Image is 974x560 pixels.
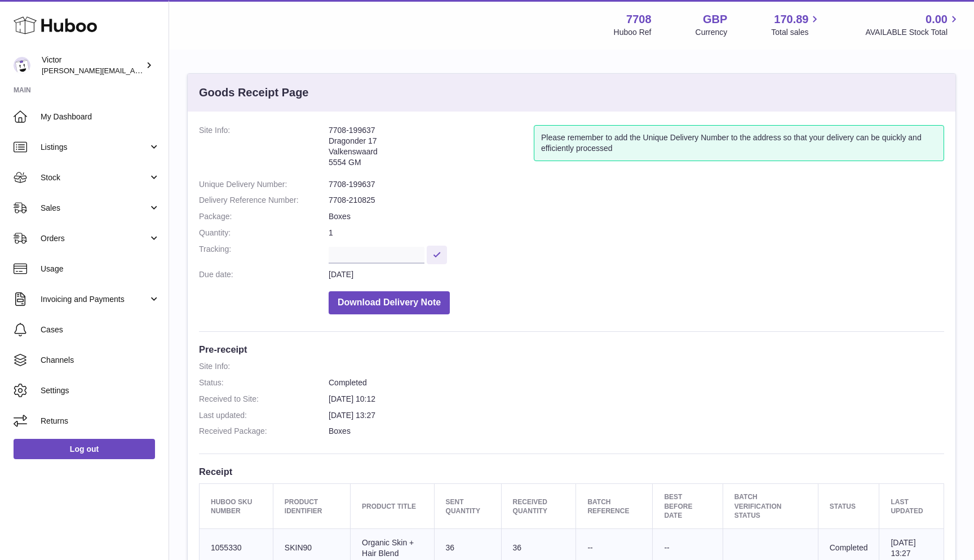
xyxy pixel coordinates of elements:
th: Best Before Date [653,484,723,529]
dd: [DATE] 13:27 [329,410,944,421]
dd: 7708-199637 [329,179,944,190]
dd: Boxes [329,211,944,222]
h3: Receipt [199,465,944,478]
th: Sent Quantity [434,484,501,529]
span: Usage [41,264,160,274]
th: Product Identifier [273,484,350,529]
dd: [DATE] [329,269,944,280]
dd: 7708-210825 [329,195,944,206]
th: Last updated [879,484,944,529]
dt: Site Info: [199,125,329,174]
dd: Completed [329,377,944,388]
dt: Received to Site: [199,394,329,405]
th: Status [818,484,879,529]
span: Sales [41,203,148,214]
address: 7708-199637 Dragonder 17 Valkenswaard 5554 GM [329,125,534,174]
span: Orders [41,233,148,244]
a: 0.00 AVAILABLE Stock Total [865,12,960,38]
span: Returns [41,416,160,426]
dd: 1 [329,228,944,238]
dt: Received Package: [199,426,329,437]
span: Stock [41,172,148,183]
th: Batch Reference [576,484,653,529]
div: Victor [42,55,143,76]
strong: 7708 [626,12,652,27]
span: My Dashboard [41,112,160,122]
div: Huboo Ref [614,27,652,38]
span: 170.89 [774,12,808,27]
dt: Last updated: [199,410,329,421]
span: Settings [41,385,160,396]
h3: Goods Receipt Page [199,85,309,100]
a: 170.89 Total sales [771,12,821,38]
dd: [DATE] 10:12 [329,394,944,405]
span: [PERSON_NAME][EMAIL_ADDRESS][DOMAIN_NAME] [42,66,226,75]
strong: GBP [703,12,727,27]
dt: Status: [199,377,329,388]
span: Invoicing and Payments [41,294,148,305]
h3: Pre-receipt [199,343,944,355]
img: victor@erbology.co [14,57,30,74]
th: Batch Verification Status [723,484,818,529]
dt: Unique Delivery Number: [199,179,329,190]
span: Total sales [771,27,821,38]
span: Cases [41,325,160,335]
th: Huboo SKU Number [200,484,273,529]
span: Listings [41,142,148,153]
dd: Boxes [329,426,944,437]
dt: Delivery Reference Number: [199,195,329,206]
dt: Due date: [199,269,329,280]
span: AVAILABLE Stock Total [865,27,960,38]
div: Currency [696,27,728,38]
a: Log out [14,439,155,459]
th: Product title [351,484,435,529]
span: Channels [41,355,160,366]
button: Download Delivery Note [329,291,450,314]
dt: Site Info: [199,361,329,372]
dt: Package: [199,211,329,222]
span: 0.00 [926,12,948,27]
dt: Quantity: [199,228,329,238]
dt: Tracking: [199,244,329,264]
th: Received Quantity [501,484,576,529]
div: Please remember to add the Unique Delivery Number to the address so that your delivery can be qui... [534,125,944,161]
